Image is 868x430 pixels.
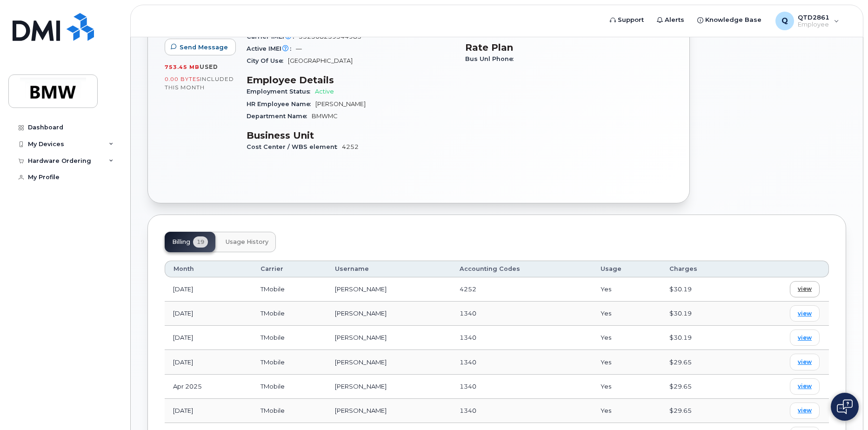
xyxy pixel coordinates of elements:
[252,375,327,399] td: TMobile
[798,358,812,366] span: view
[669,382,734,391] div: $29.65
[798,285,812,293] span: view
[315,88,334,95] span: Active
[165,261,252,277] th: Month
[705,15,761,25] span: Knowledge Base
[669,358,734,367] div: $29.65
[798,382,812,390] span: view
[288,57,353,64] span: [GEOGRAPHIC_DATA]
[592,399,661,423] td: Yes
[296,45,302,52] span: —
[592,326,661,350] td: Yes
[465,55,518,62] span: Bus Unl Phone
[247,113,312,120] span: Department Name
[165,277,252,302] td: [DATE]
[460,383,476,390] span: 1340
[798,334,812,342] span: view
[327,375,451,399] td: [PERSON_NAME]
[798,21,829,28] span: Employee
[603,11,650,29] a: Support
[165,375,252,399] td: Apr 2025
[315,101,366,107] span: [PERSON_NAME]
[669,406,734,415] div: $29.65
[312,113,338,120] span: BMWMC
[460,334,476,341] span: 1340
[592,375,661,399] td: Yes
[247,33,299,40] span: Carrier IMEI
[327,277,451,302] td: [PERSON_NAME]
[798,13,829,21] span: QTD2861
[327,350,451,374] td: [PERSON_NAME]
[165,350,252,374] td: [DATE]
[790,329,820,346] a: view
[650,11,691,29] a: Alerts
[669,309,734,318] div: $30.19
[451,261,592,277] th: Accounting Codes
[342,143,359,150] span: 4252
[327,326,451,350] td: [PERSON_NAME]
[247,130,454,141] h3: Business Unit
[226,238,268,246] span: Usage History
[252,399,327,423] td: TMobile
[665,15,684,25] span: Alerts
[165,302,252,326] td: [DATE]
[592,350,661,374] td: Yes
[460,358,476,366] span: 1340
[327,399,451,423] td: [PERSON_NAME]
[798,406,812,415] span: view
[669,285,734,294] div: $30.19
[247,88,315,95] span: Employment Status
[798,309,812,318] span: view
[252,261,327,277] th: Carrier
[165,75,234,91] span: included this month
[790,354,820,370] a: view
[691,11,768,29] a: Knowledge Base
[465,42,673,53] h3: Rate Plan
[247,57,288,64] span: City Of Use
[247,101,315,107] span: HR Employee Name
[299,33,361,40] span: 352308259344985
[790,305,820,322] a: view
[165,76,200,82] span: 0.00 Bytes
[460,407,476,414] span: 1340
[165,326,252,350] td: [DATE]
[592,261,661,277] th: Usage
[618,15,644,25] span: Support
[790,378,820,395] a: view
[252,350,327,374] td: TMobile
[247,143,342,150] span: Cost Center / WBS element
[252,277,327,302] td: TMobile
[200,63,218,70] span: used
[769,12,846,30] div: QTD2861
[165,64,200,70] span: 753.45 MB
[247,45,296,52] span: Active IMEI
[327,261,451,277] th: Username
[460,309,476,317] span: 1340
[790,403,820,419] a: view
[661,261,742,277] th: Charges
[327,302,451,326] td: [PERSON_NAME]
[669,333,734,342] div: $30.19
[790,281,820,297] a: view
[247,74,454,86] h3: Employee Details
[460,285,476,293] span: 4252
[592,277,661,302] td: Yes
[165,399,252,423] td: [DATE]
[165,39,236,55] button: Send Message
[180,43,228,52] span: Send Message
[592,302,661,326] td: Yes
[781,15,788,27] span: Q
[252,326,327,350] td: TMobile
[837,399,853,414] img: Open chat
[252,302,327,326] td: TMobile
